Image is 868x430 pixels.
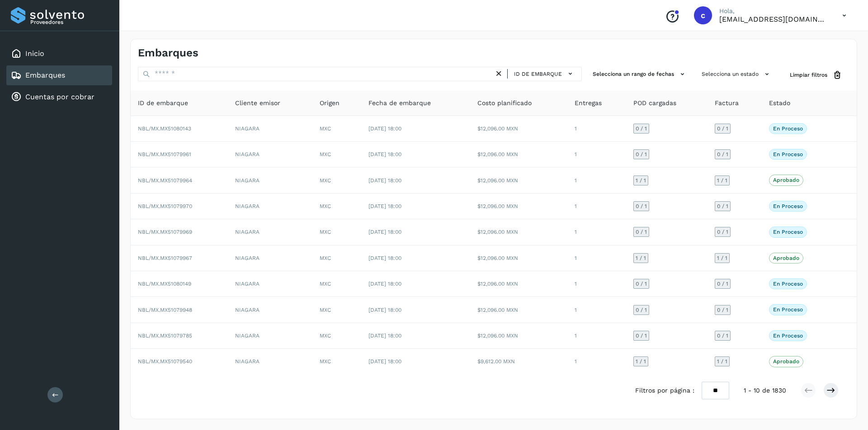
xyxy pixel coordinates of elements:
span: Filtros por página : [635,386,694,395]
span: 0 / 1 [717,307,728,313]
p: En proceso [773,306,803,313]
td: 1 [567,297,626,323]
td: MXC [312,245,361,271]
td: NIAGARA [228,142,312,167]
span: 0 / 1 [636,126,647,131]
p: En proceso [773,333,803,339]
button: ID de embarque [511,67,578,80]
td: NIAGARA [228,271,312,297]
p: En proceso [773,281,803,287]
span: 1 / 1 [717,359,727,364]
a: Embarques [25,71,65,79]
td: NIAGARA [228,349,312,374]
span: Entregas [575,98,602,108]
td: 1 [567,271,626,297]
span: [DATE] 18:00 [368,255,401,261]
td: NIAGARA [228,167,312,193]
td: 1 [567,245,626,271]
span: 0 / 1 [636,229,647,235]
td: MXC [312,349,361,374]
td: $12,096.00 MXN [470,323,567,349]
td: MXC [312,167,361,193]
td: 1 [567,349,626,374]
td: $9,612.00 MXN [470,349,567,374]
td: $12,096.00 MXN [470,245,567,271]
span: [DATE] 18:00 [368,358,401,365]
td: MXC [312,219,361,245]
span: 0 / 1 [636,203,647,209]
span: NBL/MX.MX51079961 [138,151,191,157]
td: NIAGARA [228,297,312,323]
span: 0 / 1 [717,152,728,157]
p: En proceso [773,229,803,235]
td: 1 [567,116,626,142]
span: [DATE] 18:00 [368,307,401,313]
td: MXC [312,323,361,349]
span: NBL/MX.MX51080149 [138,281,191,287]
p: En proceso [773,125,803,132]
span: [DATE] 18:00 [368,151,401,157]
span: [DATE] 18:00 [368,125,401,132]
div: Inicio [6,44,112,64]
span: 0 / 1 [636,281,647,287]
span: Factura [715,98,739,108]
span: Origen [320,98,340,108]
td: $12,096.00 MXN [470,271,567,297]
span: NBL/MX.MX51079964 [138,177,192,184]
p: Aprobado [773,177,799,183]
a: Inicio [25,49,44,58]
span: 1 / 1 [636,178,646,183]
td: MXC [312,142,361,167]
td: $12,096.00 MXN [470,297,567,323]
span: [DATE] 18:00 [368,203,401,209]
td: $12,096.00 MXN [470,142,567,167]
td: MXC [312,194,361,219]
span: NBL/MX.MX51079948 [138,307,192,313]
td: $12,096.00 MXN [470,219,567,245]
span: 1 / 1 [717,178,727,183]
span: Limpiar filtros [790,71,827,79]
span: [DATE] 18:00 [368,229,401,235]
span: 0 / 1 [636,307,647,313]
span: 0 / 1 [717,281,728,287]
td: MXC [312,297,361,323]
td: NIAGARA [228,323,312,349]
h4: Embarques [138,46,198,60]
td: $12,096.00 MXN [470,167,567,193]
button: Selecciona un rango de fechas [589,67,691,82]
span: NBL/MX.MX51079970 [138,203,192,209]
span: 0 / 1 [717,229,728,235]
span: 0 / 1 [636,333,647,338]
span: 0 / 1 [636,152,647,157]
span: 1 / 1 [636,255,646,261]
p: En proceso [773,151,803,157]
span: NBL/MX.MX51080143 [138,125,191,132]
td: NIAGARA [228,219,312,245]
span: Costo planificado [477,98,532,108]
p: carlosvazqueztgc@gmail.com [719,15,828,23]
span: [DATE] 18:00 [368,333,401,339]
span: 1 - 10 de 1830 [744,386,786,395]
td: 1 [567,219,626,245]
td: MXC [312,116,361,142]
span: NBL/MX.MX51079785 [138,333,192,339]
p: Proveedores [30,19,108,25]
p: Hola, [719,7,828,15]
p: En proceso [773,203,803,209]
button: Limpiar filtros [783,67,849,83]
div: Embarques [6,65,112,85]
span: NBL/MX.MX51079540 [138,358,192,365]
span: [DATE] 18:00 [368,177,401,184]
span: 0 / 1 [717,203,728,209]
a: Cuentas por cobrar [25,92,94,101]
td: $12,096.00 MXN [470,194,567,219]
td: 1 [567,142,626,167]
span: 1 / 1 [636,359,646,364]
td: NIAGARA [228,116,312,142]
td: 1 [567,194,626,219]
span: 1 / 1 [717,255,727,261]
span: 0 / 1 [717,126,728,131]
p: Aprobado [773,358,799,365]
span: NBL/MX.MX51079967 [138,255,192,261]
span: Cliente emisor [235,98,280,108]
